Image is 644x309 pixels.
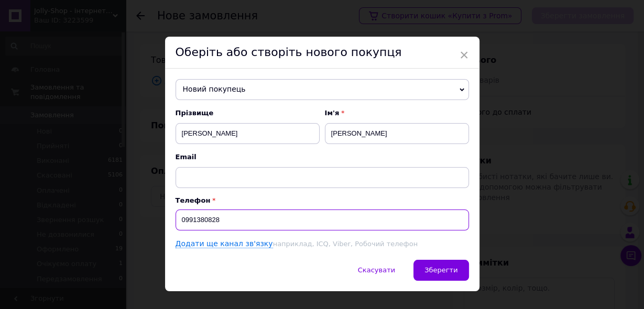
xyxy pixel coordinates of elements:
[176,209,469,230] input: +38 096 0000000
[273,240,418,248] span: наприклад, ICQ, Viber, Робочий телефон
[176,239,273,248] a: Додати ще канал зв'язку
[413,260,468,281] button: Зберегти
[460,46,469,64] span: ×
[358,266,395,274] span: Скасувати
[347,260,406,281] button: Скасувати
[325,123,469,144] input: Наприклад: Іван
[176,123,320,144] input: Наприклад: Іванов
[176,152,469,162] span: Email
[424,266,457,274] span: Зберегти
[176,108,320,118] span: Прізвище
[325,108,469,118] span: Ім'я
[165,37,479,69] div: Оберіть або створіть нового покупця
[176,196,469,204] p: Телефон
[176,79,469,100] span: Новий покупець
